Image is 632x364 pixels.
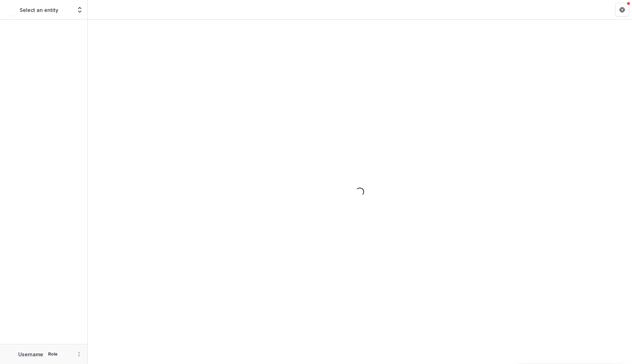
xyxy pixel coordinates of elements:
[75,3,85,17] button: Open entity switcher
[615,3,629,17] button: Get Help
[46,351,60,357] p: Role
[75,350,83,358] button: More
[20,6,58,14] p: Select an entity
[18,351,43,358] p: Username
